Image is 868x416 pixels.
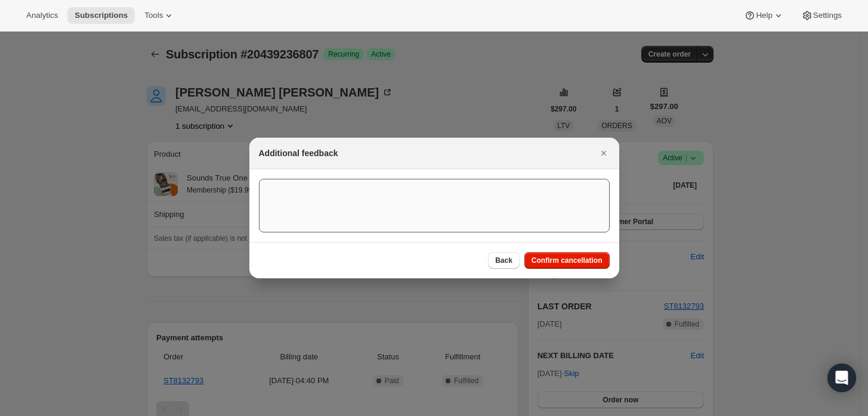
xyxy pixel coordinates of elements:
button: Tools [137,7,182,24]
span: Analytics [26,11,58,20]
h2: Additional feedback [259,147,338,159]
button: Subscriptions [67,7,135,24]
button: Help [737,7,791,24]
span: Help [756,11,772,20]
button: Confirm cancellation [524,252,610,269]
span: Settings [813,11,842,20]
span: Back [495,256,512,265]
button: Back [488,252,520,269]
span: Tools [144,11,163,20]
span: Subscriptions [75,11,128,20]
button: Settings [794,7,849,24]
button: Analytics [19,7,65,24]
button: Close [595,145,612,162]
span: Confirm cancellation [532,256,603,265]
div: Open Intercom Messenger [827,364,856,392]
